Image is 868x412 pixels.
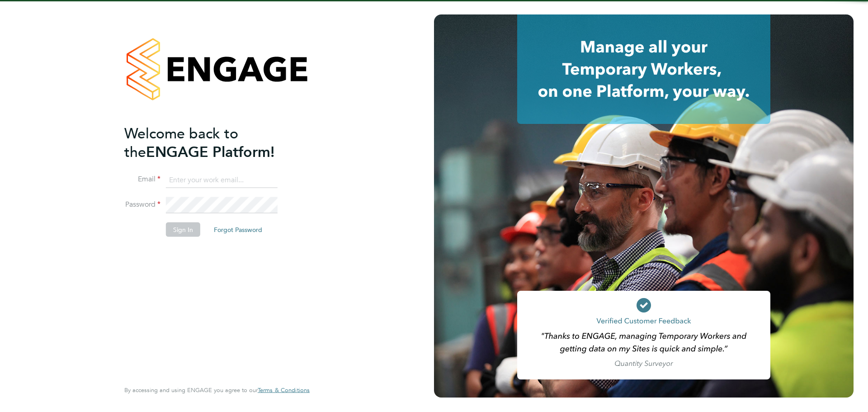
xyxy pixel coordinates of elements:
h2: ENGAGE Platform! [124,124,301,161]
label: Email [124,175,160,184]
button: Sign In [166,223,200,237]
input: Enter your work email... [166,172,278,188]
span: Terms & Conditions [258,386,310,394]
a: Terms & Conditions [258,387,310,394]
span: Welcome back to the [124,124,238,161]
span: By accessing and using ENGAGE you agree to our [124,386,310,394]
button: Forgot Password [207,223,269,237]
label: Password [124,200,160,209]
